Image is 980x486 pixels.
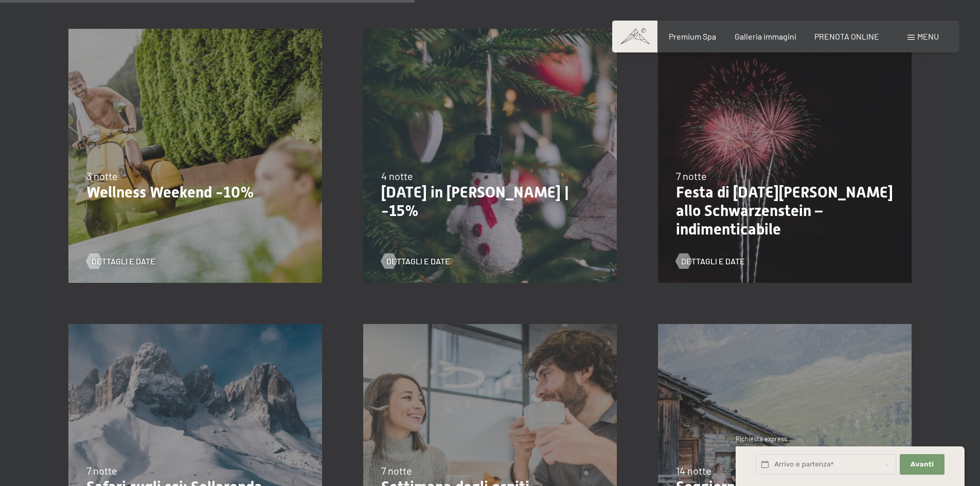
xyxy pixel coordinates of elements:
span: Dettagli e Date [386,256,450,267]
span: 14 notte [676,464,711,477]
button: Avanti [900,454,944,475]
span: 7 notte [86,464,117,477]
span: 7 notte [381,464,412,477]
a: Dettagli e Date [381,256,450,267]
span: Avanti [911,460,934,469]
span: Dettagli e Date [92,256,155,267]
a: Dettagli e Date [676,256,745,267]
span: 7 notte [676,170,707,182]
span: 3 notte [86,170,118,182]
p: Wellness Weekend -10% [86,183,304,202]
a: Premium Spa [669,31,716,41]
span: Dettagli e Date [681,256,745,267]
span: Menu [917,31,939,41]
a: PRENOTA ONLINE [814,31,879,41]
span: Richiesta express [736,435,787,443]
a: Galleria immagini [735,31,796,41]
a: Dettagli e Date [86,256,155,267]
p: [DATE] in [PERSON_NAME] | -15% [381,183,599,220]
p: Festa di [DATE][PERSON_NAME] allo Schwarzenstein – indimenticabile [676,183,894,239]
span: 4 notte [381,170,413,182]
